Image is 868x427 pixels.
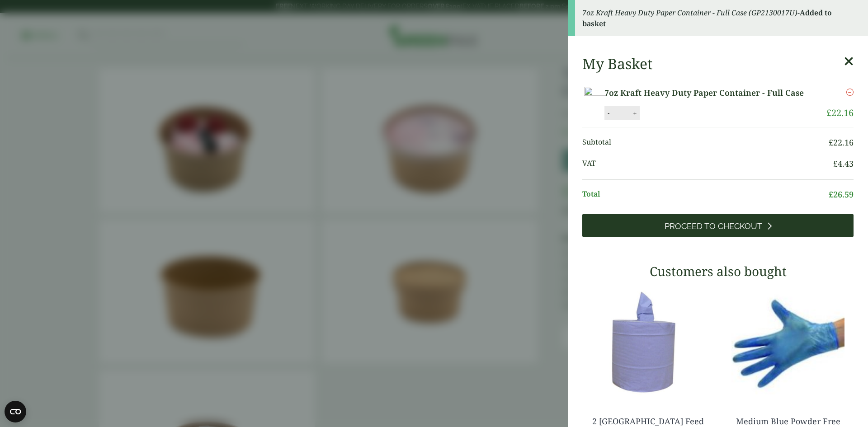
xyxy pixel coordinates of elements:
a: Proceed to Checkout [582,214,854,237]
span: Subtotal [582,136,829,149]
span: VAT [582,158,833,170]
span: £ [833,158,838,169]
span: £ [829,137,833,148]
img: 3630017-2-Ply-Blue-Centre-Feed-104m [582,286,713,399]
span: £ [826,107,831,119]
span: Proceed to Checkout [665,221,762,231]
em: 7oz Kraft Heavy Duty Paper Container - Full Case (GP2130017U) [582,8,797,18]
span: £ [829,189,833,200]
bdi: 4.43 [833,158,854,169]
button: + [630,109,639,117]
a: Remove this item [846,87,854,98]
button: Open CMP widget [5,401,26,422]
h3: Customers also bought [582,264,854,279]
a: 7oz Kraft Heavy Duty Paper Container - Full Case [604,87,815,99]
h2: My Basket [582,55,652,72]
span: Total [582,188,829,201]
button: - [605,109,612,117]
bdi: 22.16 [829,137,854,148]
img: 4130015J-Blue-Vinyl-Powder-Free-Gloves-Medium [722,286,854,399]
bdi: 26.59 [829,189,854,200]
bdi: 22.16 [826,107,854,119]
